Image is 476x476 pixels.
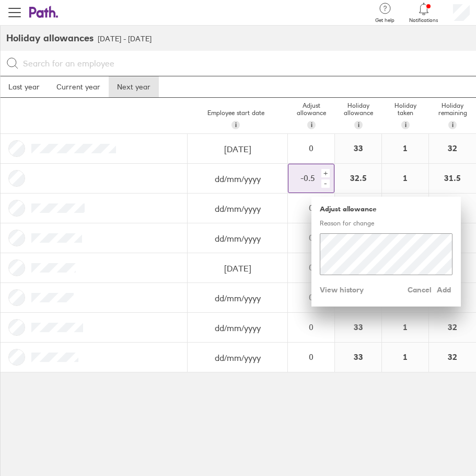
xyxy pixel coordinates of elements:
[335,98,382,133] div: Holiday allowance
[288,233,334,242] div: 0
[429,98,476,133] div: Holiday remaining
[335,343,381,372] div: 33
[188,313,287,343] input: dd/mm/yyyy
[335,313,381,342] div: 33
[452,121,454,129] span: i
[382,134,428,163] div: 1
[409,17,438,24] span: Notifications
[321,179,330,188] div: -
[109,76,159,97] a: Next year
[188,134,287,164] input: dd/mm/yyyy
[405,121,407,129] span: i
[320,281,364,298] button: View history
[288,322,334,332] div: 0
[183,105,288,133] div: Employee start date
[382,313,428,342] div: 1
[335,134,381,163] div: 33
[320,205,452,213] h5: Adjust allowance
[188,194,287,223] input: dd/mm/yyyy
[382,164,428,193] div: 1
[321,169,330,177] div: +
[6,26,94,51] h2: Holiday allowances
[188,254,287,283] input: dd/mm/yyyy
[320,219,452,227] p: Reason for change
[288,263,334,272] div: 0
[188,343,287,372] input: dd/mm/yyyy
[335,164,381,193] div: 32.5
[288,352,334,361] div: 0
[375,17,394,24] span: Get help
[48,76,109,97] a: Current year
[432,281,452,298] button: Add
[358,121,359,129] span: i
[288,203,334,212] div: 0
[311,121,312,129] span: i
[98,35,152,43] h3: [DATE] - [DATE]
[288,98,335,133] div: Adjust allowance
[19,54,470,73] input: Search for an employee
[409,2,438,24] a: Notifications
[188,224,287,253] input: dd/mm/yyyy
[382,98,429,133] div: Holiday taken
[436,281,452,298] span: Add
[429,164,476,193] div: 31.5
[429,313,476,342] div: 32
[408,281,432,298] button: Cancel
[188,164,287,194] input: dd/mm/yyyy
[382,343,428,372] div: 1
[288,292,334,302] div: 0
[188,284,287,313] input: dd/mm/yyyy
[288,173,319,183] div: -0.5
[288,143,334,153] div: 0
[429,343,476,372] div: 32
[235,121,237,129] span: i
[429,134,476,163] div: 32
